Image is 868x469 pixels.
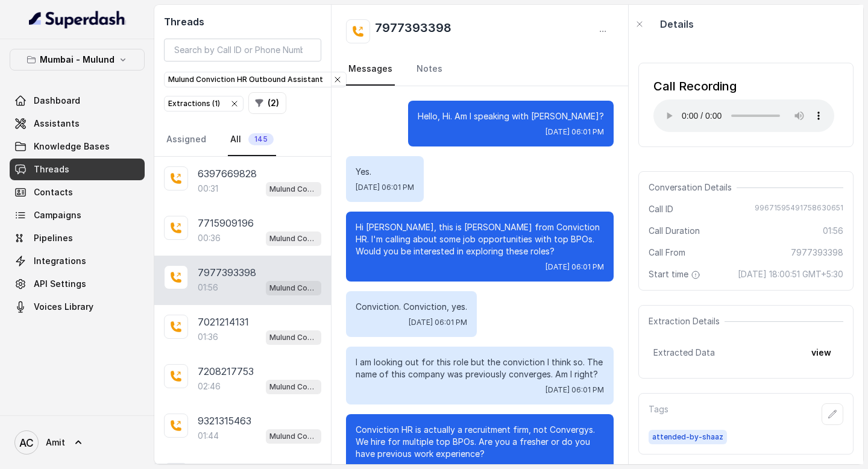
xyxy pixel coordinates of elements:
span: [DATE] 06:01 PM [356,183,414,192]
a: Notes [414,53,445,86]
span: Conversation Details [649,181,737,194]
p: 7977393398 [198,265,256,280]
span: attended-by-shaaz [649,430,727,444]
span: Assistants [34,118,80,130]
a: Campaigns [10,204,145,226]
span: [DATE] 06:01 PM [546,385,604,395]
span: Call ID [649,203,673,215]
button: Mulund Conviction HR Outbound Assistant [164,72,347,87]
button: Mumbai - Mulund [10,49,145,71]
p: 02:46 [198,380,221,392]
a: Assistants [10,113,145,134]
p: Yes. [356,166,414,178]
span: 01:56 [823,225,843,237]
div: Call Recording [653,78,834,95]
p: Mulund Conviction HR Outbound Assistant [269,282,318,294]
p: 01:36 [198,331,218,343]
span: API Settings [34,278,86,290]
audio: Your browser does not support the audio element. [653,99,834,132]
span: 99671595491758630651 [755,203,843,215]
p: 7208217753 [198,364,254,379]
input: Search by Call ID or Phone Number [164,39,321,61]
p: 00:31 [198,183,218,195]
a: Knowledge Bases [10,136,145,157]
span: Knowledge Bases [34,140,110,153]
p: Mulund Conviction HR Outbound Assistant [269,381,318,393]
p: 01:56 [198,282,218,294]
span: Campaigns [34,209,81,221]
a: Integrations [10,250,145,272]
span: Extraction Details [649,315,725,327]
span: [DATE] 18:00:51 GMT+5:30 [738,268,843,280]
p: 6397669828 [198,166,257,181]
p: Mumbai - Mulund [40,52,115,67]
button: view [804,342,838,364]
h2: Threads [164,14,321,29]
a: Assigned [164,124,209,156]
p: Details [660,17,694,31]
h2: 7977393398 [375,19,451,43]
p: Tags [649,403,668,425]
a: Messages [346,53,395,86]
p: Hello, Hi. Am I speaking with [PERSON_NAME]? [418,110,604,122]
a: All145 [228,124,276,156]
div: Mulund Conviction HR Outbound Assistant [168,74,342,86]
text: AC [19,436,34,449]
p: Mulund Conviction HR Outbound Assistant [269,183,318,195]
p: 9321315463 [198,414,251,428]
p: Conviction. Conviction, yes. [356,301,467,313]
p: Conviction HR is actually a recruitment firm, not Convergys. We hire for multiple top BPOs. Are y... [356,424,604,460]
p: 01:44 [198,430,219,442]
p: Hi [PERSON_NAME], this is [PERSON_NAME] from Conviction HR. I'm calling about some job opportunit... [356,221,604,257]
span: Call Duration [649,225,700,237]
span: Extracted Data [653,347,715,359]
span: Pipelines [34,232,73,244]
span: Amit [46,436,65,449]
button: Extractions (1) [164,96,244,112]
p: 00:36 [198,232,221,244]
span: [DATE] 06:01 PM [546,127,604,137]
a: Contacts [10,181,145,203]
p: 7021214131 [198,315,249,329]
div: Extractions ( 1 ) [168,98,239,110]
a: API Settings [10,273,145,295]
nav: Tabs [346,53,614,86]
span: Contacts [34,186,73,198]
span: Voices Library [34,301,93,313]
p: Mulund Conviction HR Outbound Assistant [269,430,318,442]
span: 145 [248,133,274,145]
a: Pipelines [10,227,145,249]
p: 7715909196 [198,216,254,230]
a: Dashboard [10,90,145,112]
a: Amit [10,426,145,459]
img: light.svg [29,10,126,29]
a: Voices Library [10,296,145,318]
a: Threads [10,159,145,180]
p: Mulund Conviction HR Outbound Assistant [269,332,318,344]
p: I am looking out for this role but the conviction I think so. The name of this company was previo... [356,356,604,380]
span: Start time [649,268,703,280]
span: 7977393398 [791,247,843,259]
span: [DATE] 06:01 PM [546,262,604,272]
span: Integrations [34,255,86,267]
span: [DATE] 06:01 PM [409,318,467,327]
span: Dashboard [34,95,80,107]
button: (2) [248,92,286,114]
span: Threads [34,163,69,175]
span: Call From [649,247,685,259]
nav: Tabs [164,124,321,156]
p: Mulund Conviction HR Outbound Assistant [269,233,318,245]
